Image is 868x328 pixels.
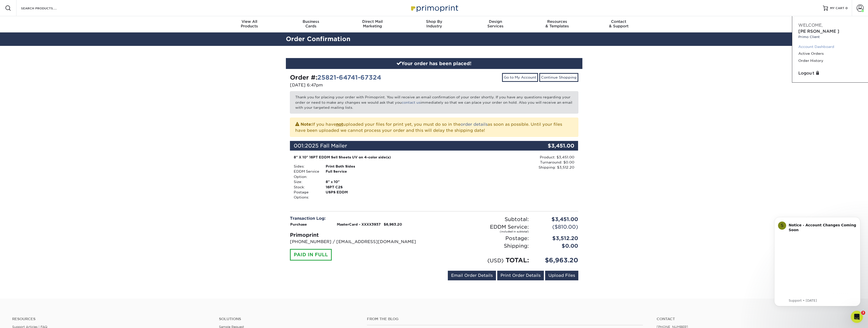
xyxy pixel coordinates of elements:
span: MY CART [830,6,844,10]
h4: From the Blog [367,317,643,321]
div: Subtotal: [434,215,533,223]
strong: MasterCard - XXXX3937 [337,222,381,226]
p: If you have uploaded your files for print yet, you must do so in the as soon as possible. Until y... [295,121,573,134]
p: [PHONE_NUMBER] / [EMAIL_ADDRESS][DOMAIN_NAME] [290,239,430,245]
a: 25821-64741-67324 [317,74,381,81]
div: $3,512.20 [533,234,582,242]
a: Email Order Details [448,271,496,280]
div: ($810.00) [533,223,582,235]
div: Print Both Sides [322,164,386,169]
a: Print Order Details [497,271,544,280]
a: Contact& Support [588,16,650,32]
span: 2025 Fall Mailer [305,143,347,149]
img: Primoprint [409,3,459,13]
div: 8" X 10" 16PT EDDM Sell Sheets UV on 4-color side(s) [294,155,478,160]
a: Upload Files [545,271,578,280]
div: EDDM Service Option: [290,169,322,179]
div: Products [219,19,280,28]
a: Contact [657,317,856,321]
div: Cards [280,19,342,28]
strong: $6,963.20 [384,222,402,226]
a: DesignServices [465,16,526,32]
div: $0.00 [533,242,582,250]
a: BusinessCards [280,16,342,32]
a: Resources& Templates [526,16,588,32]
div: Industry [403,19,465,28]
a: View AllProducts [219,16,280,32]
p: [DATE] 6:47pm [290,82,430,88]
div: Stock: [290,185,322,190]
small: (USD) [487,257,504,264]
a: Logout [798,70,862,76]
div: 16PT C2S [322,185,386,190]
p: Thank you for placing your order with Primoprint. You will receive an email confirmation of your ... [290,91,578,113]
div: Product: $3,451.00 Turnaround: $0.00 Shipping: $3,512.20 [482,155,574,170]
h2: Order Confirmation [282,34,586,44]
iframe: Intercom notifications message [767,209,868,314]
div: 8" x 10" [322,179,386,184]
div: Postage: [434,234,533,242]
div: Primoprint [290,231,430,239]
span: Resources [526,19,588,24]
a: Direct MailMarketing [342,16,403,32]
div: $3,451.00 [530,141,578,151]
small: (included in subtotal) [438,231,529,233]
strong: Note: [301,122,312,127]
div: $3,451.00 [533,215,582,223]
div: $6,963.20 [533,256,582,265]
a: Account Dashboard [798,43,862,50]
span: Business [280,19,342,24]
span: Direct Mail [342,19,403,24]
a: order details [460,122,488,127]
a: Active Orders [798,50,862,57]
span: Design [465,19,526,24]
div: Size: [290,179,322,184]
div: Postage Options: [290,190,322,200]
strong: Order #: [290,74,381,81]
span: Contact [588,19,650,24]
a: Continue Shopping [539,73,578,82]
a: Go to My Account [502,73,538,82]
div: Your order has been placed! [286,58,582,69]
span: View All [219,19,280,24]
b: not [336,122,343,127]
div: Transaction Log: [290,215,430,222]
div: Marketing [342,19,403,28]
h4: Resources [12,317,211,321]
span: 3 [861,311,865,315]
small: Primo Client [798,34,862,39]
div: Sides: [290,164,322,169]
div: & Templates [526,19,588,28]
div: & Support [588,19,650,28]
a: Order History [798,57,862,64]
div: Full Service [322,169,386,179]
div: PAID IN FULL [290,249,332,261]
iframe: Intercom live chat [851,311,863,323]
a: Shop ByIndustry [403,16,465,32]
div: Services [465,19,526,28]
div: 001: [290,141,530,151]
div: USPS EDDM [322,190,386,200]
a: contact us [402,100,420,104]
strong: Purchase [290,222,307,226]
span: Welcome, [798,23,823,28]
span: Shop By [403,19,465,24]
span: TOTAL: [506,257,529,264]
span: [PERSON_NAME] [798,29,839,34]
div: Shipping: [434,242,533,250]
span: 0 [845,6,848,10]
h4: Solutions [219,317,359,321]
input: SEARCH PRODUCTS..... [21,5,70,11]
div: EDDM Service: [434,223,533,235]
